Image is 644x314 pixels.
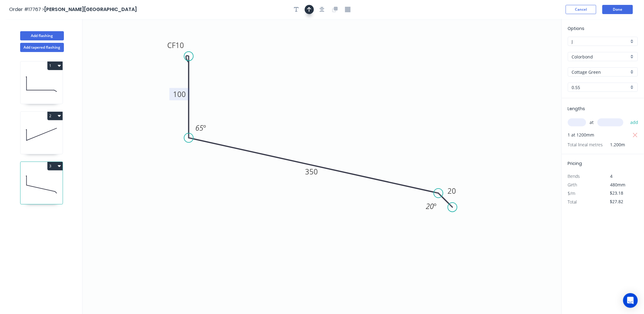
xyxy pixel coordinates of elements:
[434,201,436,211] tspan: º
[590,118,594,127] span: at
[568,199,577,205] span: Total
[603,140,625,149] span: 1.200m
[568,160,582,166] span: Pricing
[572,84,629,91] input: Thickness
[566,5,596,14] button: Cancel
[426,201,434,211] tspan: 20
[448,186,456,196] tspan: 20
[568,173,580,179] span: Bends
[572,38,629,45] input: Price level
[568,140,603,149] span: Total lineal metres
[20,31,64,40] button: Add flashing
[305,166,318,177] tspan: 350
[195,123,203,133] tspan: 65
[47,112,63,120] button: 2
[623,293,638,308] div: Open Intercom Messenger
[203,123,206,133] tspan: º
[47,162,63,170] button: 3
[568,106,585,112] span: Lengths
[568,131,594,139] span: 1 at 1200mm
[568,25,585,32] span: Options
[20,43,64,52] button: Add tapered flashing
[627,117,642,128] button: add
[610,182,626,188] span: 480mm
[572,54,629,60] input: Material
[568,182,577,188] span: Girth
[47,62,63,70] button: 1
[44,6,137,13] span: [PERSON_NAME][GEOGRAPHIC_DATA]
[602,5,633,14] button: Done
[167,40,175,50] tspan: CF
[610,173,613,179] span: 4
[572,69,629,75] input: Colour
[175,40,184,50] tspan: 10
[568,190,576,196] span: $/m
[9,6,44,13] span: Order #17767 >
[173,89,186,99] tspan: 100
